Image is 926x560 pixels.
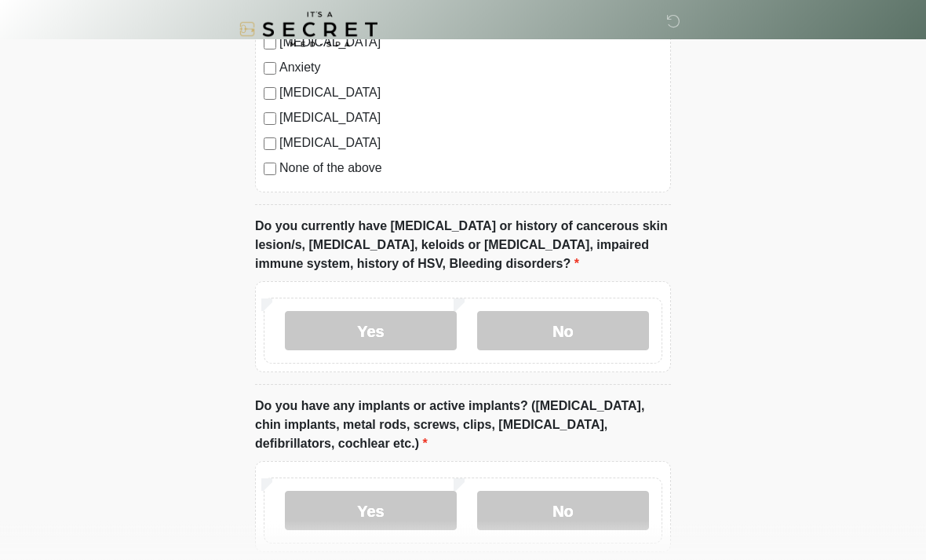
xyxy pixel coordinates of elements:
[264,163,276,176] input: None of the above
[477,312,649,351] label: No
[264,63,276,75] input: Anxiety
[279,84,662,103] label: [MEDICAL_DATA]
[279,109,662,128] label: [MEDICAL_DATA]
[477,492,649,531] label: No
[285,312,457,351] label: Yes
[255,218,671,274] label: Do you currently have [MEDICAL_DATA] or history of cancerous skin lesion/s, [MEDICAL_DATA], keloi...
[264,88,276,101] input: [MEDICAL_DATA]
[264,138,276,151] input: [MEDICAL_DATA]
[279,59,662,78] label: Anxiety
[264,113,276,126] input: [MEDICAL_DATA]
[239,12,377,47] img: It's A Secret Med Spa Logo
[279,134,662,153] label: [MEDICAL_DATA]
[279,159,662,178] label: None of the above
[285,492,457,531] label: Yes
[255,397,671,454] label: Do you have any implants or active implants? ([MEDICAL_DATA], chin implants, metal rods, screws, ...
